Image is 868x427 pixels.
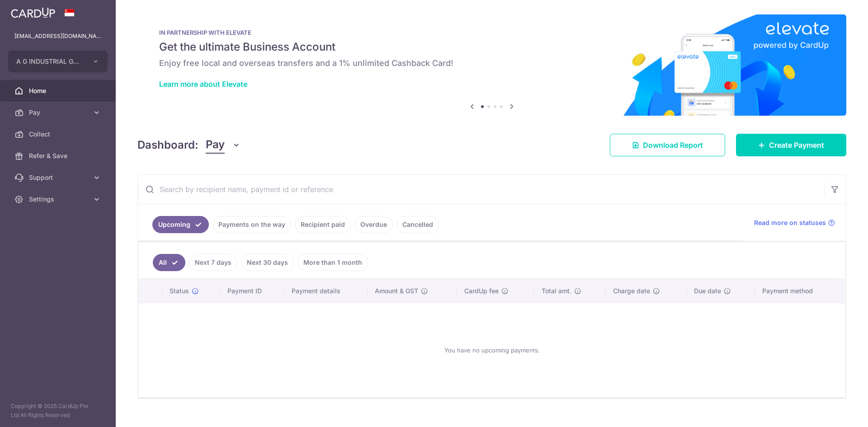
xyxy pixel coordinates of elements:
[206,136,225,154] span: Pay
[189,254,237,271] a: Next 7 days
[29,173,89,182] span: Support
[29,108,89,117] span: Pay
[137,137,198,153] h4: Dashboard:
[464,286,499,296] span: CardUp fee
[29,130,89,139] span: Collect
[212,216,291,233] a: Payments on the way
[153,254,185,271] a: All
[241,254,294,271] a: Next 30 days
[29,86,89,95] span: Home
[736,134,846,156] a: Create Payment
[769,140,824,150] span: Create Payment
[694,286,721,296] span: Due date
[152,216,209,233] a: Upcoming
[643,140,703,150] span: Download Report
[159,40,825,54] h5: Get the ultimate Business Account
[754,218,826,227] span: Read more on statuses
[297,254,368,271] a: More than 1 month
[354,216,393,233] a: Overdue
[29,195,89,204] span: Settings
[159,80,247,89] a: Learn more about Elevate
[284,279,368,303] th: Payment details
[375,286,418,296] span: Amount & GST
[149,310,835,390] div: You have no upcoming payments.
[11,7,55,18] img: CardUp
[754,218,835,227] a: Read more on statuses
[170,286,189,296] span: Status
[138,175,824,204] input: Search by recipient name, payment id or reference
[295,216,351,233] a: Recipient paid
[14,32,101,41] p: [EMAIL_ADDRESS][DOMAIN_NAME]
[16,57,83,66] span: A G INDUSTRIAL GAS TRADING PTE LTD
[755,279,845,303] th: Payment method
[610,134,725,156] a: Download Report
[8,51,108,72] button: A G INDUSTRIAL GAS TRADING PTE LTD
[159,29,825,36] p: IN PARTNERSHIP WITH ELEVATE
[613,286,650,296] span: Charge date
[396,216,439,233] a: Cancelled
[542,286,571,296] span: Total amt.
[206,136,241,154] button: Pay
[159,58,825,69] h6: Enjoy free local and overseas transfers and a 1% unlimited Cashback Card!
[220,279,284,303] th: Payment ID
[810,400,859,422] iframe: Opens a widget where you can find more information
[137,14,846,116] img: Renovation banner
[29,151,89,160] span: Refer & Save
